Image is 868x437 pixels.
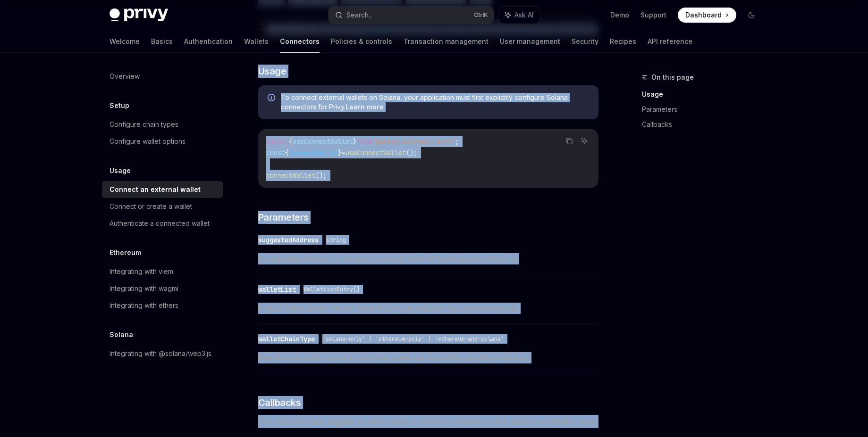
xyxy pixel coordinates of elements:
span: Usage [258,65,287,78]
span: from [357,137,372,146]
a: Welcome [110,30,140,53]
span: } [338,148,342,157]
a: User management [500,30,560,53]
span: const [266,148,285,157]
a: Security [572,30,598,53]
button: Toggle dark mode [744,8,759,23]
span: Ask AI [514,10,533,20]
div: Integrating with viem [110,266,173,277]
a: Integrating with @solana/web3.js [102,345,223,362]
div: suggestedAddress [258,235,319,245]
a: Configure chain types [102,116,223,133]
a: Usage [642,87,767,102]
span: A list of [wallet option] that you would like Privy to display in the connection prompt. [258,303,598,314]
span: useConnectWallet [293,137,353,146]
a: Dashboard [678,8,736,23]
span: { [289,137,293,146]
span: useConnectWallet [346,148,406,157]
span: { [285,148,289,157]
div: Search... [346,9,373,21]
button: Search...CtrlK [329,7,494,24]
span: To connect external wallets on Solana, your application must first explicitly configure Solana co... [281,93,589,112]
span: Callbacks [258,396,301,409]
span: ; [455,137,459,146]
a: Learn more [346,103,384,111]
h5: Ethereum [110,247,141,258]
a: Connect or create a wallet [102,198,223,215]
span: (); [315,171,327,180]
div: Integrating with @solana/web3.js [110,348,211,359]
a: Basics [151,30,173,53]
a: Callbacks [642,117,767,132]
span: string [326,236,346,244]
span: Dashboard [685,10,722,20]
a: Integrating with wagmi [102,280,223,297]
div: Integrating with ethers [110,300,178,311]
div: Connect or create a wallet [110,201,192,212]
button: Ask AI [498,7,540,24]
span: WalletListEntry[] [303,286,360,293]
img: dark logo [110,8,168,22]
div: Integrating with wagmi [110,283,178,294]
span: = [342,148,346,157]
span: Parameters [258,211,309,224]
a: Integrating with viem [102,263,223,280]
a: Policies & controls [331,30,392,53]
svg: Info [268,94,277,103]
span: connectWallet [289,148,338,157]
a: Authenticate a connected wallet [102,215,223,232]
h5: Solana [110,329,133,340]
a: Demo [610,10,629,20]
a: API reference [648,30,692,53]
a: Configure wallet options [102,133,223,150]
div: Authenticate a connected wallet [110,218,210,229]
span: Ctrl K [474,11,488,19]
span: Filter the login wallet options to only show wallets that support the specified chain type. [258,352,598,363]
a: Authentication [184,30,233,53]
a: Transaction management [404,30,489,53]
a: Integrating with ethers [102,297,223,314]
div: Configure chain types [110,119,178,130]
div: walletList [258,285,296,294]
a: Connect an external wallet [102,181,223,198]
span: On this page [651,72,694,83]
div: Connect an external wallet [110,184,201,195]
h5: Usage [110,165,131,176]
a: Wallets [244,30,269,53]
span: You can optionally register an onSuccess or onError callback on the useConnectWallet hook. [258,415,598,428]
a: Support [640,10,666,20]
div: Configure wallet options [110,136,185,147]
span: import [266,137,289,146]
div: walletChainType [258,334,315,344]
span: An suggested address for the user to connect, which will be displayed in Privy’s UI. [258,253,598,264]
a: Connectors [280,30,320,53]
button: Ask AI [578,135,590,147]
div: Overview [110,71,140,82]
span: connectWallet [266,171,315,180]
span: '@privy-io/react-auth' [372,137,455,146]
span: } [353,137,357,146]
a: Recipes [610,30,636,53]
button: Copy the contents from the code block [563,135,575,147]
a: Overview [102,68,223,85]
span: 'solana-only' | 'ethereum-only' | 'ethereum-and-solana' [322,335,504,343]
span: (); [406,148,417,157]
h5: Setup [110,100,129,111]
a: Parameters [642,102,767,117]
